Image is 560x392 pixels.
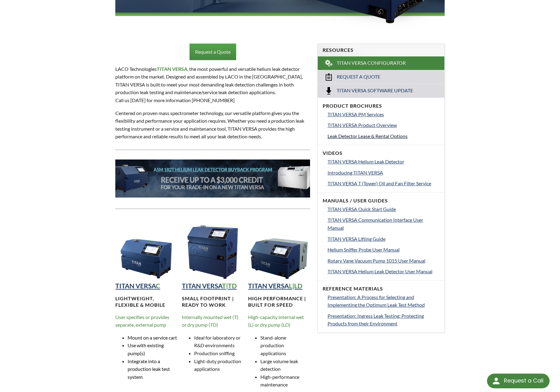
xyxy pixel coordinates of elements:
[115,65,310,104] p: LACO Technologies , the most powerful and versatile helium leak detector platform on the market. ...
[328,158,439,166] a: TITAN VERSA Helium Leak Detector
[128,342,164,356] span: Use with existing pump(s)
[328,236,385,242] span: TITAN VERSA Lifting Guide
[323,47,439,53] h4: Resources
[323,286,439,292] h4: Reference Materials
[260,357,310,373] li: Large volume leak detection
[157,66,187,72] strong: TITAN VERSA
[328,257,439,265] a: Rotary Vane Vacuum Pump 1015 User Manual
[328,313,424,327] span: Presentation: Ingress Leak Testing: Protecting Products from their Environment
[337,60,406,66] span: TITAN VERSA Configurator
[328,121,439,129] a: TITAN VERSA Product Overview
[194,334,244,349] li: Ideal for laboratory or R&D environments
[328,206,396,212] span: TITAN VERSA Quick Start Guide
[115,314,169,328] span: User specifies or provides separate, external pump
[260,334,310,357] li: Stand-alone production applications
[487,374,550,388] div: Request a Call
[328,312,439,328] a: Presentation: Ingress Leak Testing: Protecting Products from their Environment
[182,314,238,328] span: Internally mounted wet (T) or dry pump (TD)
[318,70,444,84] a: Request a Quote
[182,282,237,290] a: TITAN VERSAT|TD
[328,179,439,187] a: TITAN VERSA T (Tower) Oil and Fan Filter Service
[328,169,439,177] a: Introducing TITAN VERSA
[289,282,302,290] strong: L|LD
[491,376,501,386] img: round button
[328,111,384,117] span: TITAN VERSA PM Services
[190,44,236,60] a: Request a Quote
[248,295,310,308] h4: High performance | Built for speed
[128,335,177,340] span: Mount on a service cart
[504,374,543,388] div: Request a Call
[115,282,156,290] strong: TITAN VERSA
[182,218,244,280] img: TITAN VERSA Tower Helium Leak Detection Instrument
[194,357,244,373] li: Light-duty production applications
[194,349,244,357] li: Production sniffing
[328,217,423,231] span: TITAN VERSA Communication Interface User Manual
[328,133,408,139] span: Leak Detector Lease & Rental Options
[222,282,237,290] strong: T|TD
[328,110,439,118] a: TITAN VERSA PM Services
[328,267,439,275] a: TITAN VERSA Helium Leak Detector User Manual
[115,109,310,140] p: Centered on proven mass spectrometer technology, our versatile platform gives you the flexibility...
[260,373,310,389] li: High-performance maintenance
[337,74,380,80] span: Request a Quote
[328,235,439,243] a: TITAN VERSA Lifting Guide
[328,293,439,309] a: Presentation: A Process for Selecting and Implementing the Optimum Leak Test Method
[156,282,160,290] strong: C
[328,170,383,175] span: Introducing TITAN VERSA
[328,294,425,308] span: Presentation: A Process for Selecting and Implementing the Optimum Leak Test Method
[337,87,413,94] span: Titan Versa Software Update
[248,314,304,328] span: High-capacity internal wet (L) or dry pump (LD)
[248,282,289,290] strong: TITAN VERSA
[328,132,439,140] a: Leak Detector Lease & Rental Options
[328,216,439,232] a: TITAN VERSA Communication Interface User Manual
[248,282,302,290] a: TITAN VERSAL|LD
[328,247,400,252] span: Helium Sniffer Probe User Manual
[115,218,177,280] img: TITAN VERSA Compact Helium Leak Detection Instrument
[128,358,170,380] span: Integrate into a production leak test system
[115,282,160,290] a: TITAN VERSAC
[323,103,439,109] h4: Product Brochures
[323,198,439,204] h4: Manuals / User Guides
[182,282,222,290] strong: TITAN VERSA
[328,258,425,263] span: Rotary Vane Vacuum Pump 1015 User Manual
[328,268,432,274] span: TITAN VERSA Helium Leak Detector User Manual
[318,56,444,70] a: TITAN VERSA Configurator
[328,180,431,186] span: TITAN VERSA T (Tower) Oil and Fan Filter Service
[328,159,404,164] span: TITAN VERSA Helium Leak Detector
[328,122,397,128] span: TITAN VERSA Product Overview
[328,205,439,213] a: TITAN VERSA Quick Start Guide
[182,295,244,308] h4: Small footprint | Ready to work
[248,218,310,280] img: TITAN VERSA Horizontal Helium Leak Detection Instrument
[115,295,177,308] h4: Lightweight, Flexible & MOBILE
[328,246,439,254] a: Helium Sniffer Probe User Manual
[318,84,444,98] a: Titan Versa Software Update
[323,150,439,156] h4: Videos
[115,159,310,198] img: 182T-Banner__LTS_.jpg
